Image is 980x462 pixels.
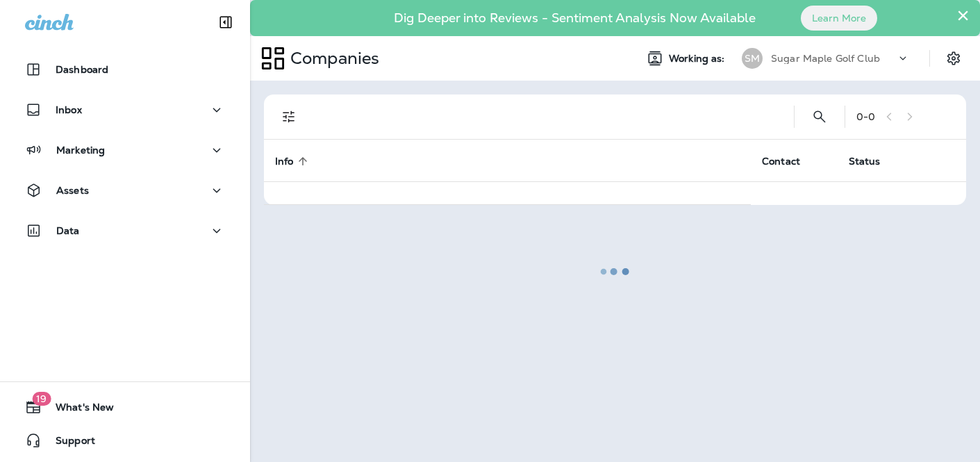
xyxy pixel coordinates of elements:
[42,402,114,418] span: What's New
[56,185,89,196] p: Assets
[14,176,236,204] button: Assets
[206,8,245,36] button: Collapse Sidebar
[669,53,728,65] span: Working as:
[742,48,763,69] div: SM
[56,64,108,75] p: Dashboard
[42,435,95,452] span: Support
[14,217,236,245] button: Data
[56,225,80,236] p: Data
[771,53,880,64] p: Sugar Maple Golf Club
[14,96,236,124] button: Inbox
[14,393,236,421] button: 19What's New
[56,145,105,156] p: Marketing
[285,48,379,69] p: Companies
[32,392,51,406] span: 19
[14,56,236,83] button: Dashboard
[14,427,236,454] button: Support
[354,16,796,20] p: Dig Deeper into Reviews - Sentiment Analysis Now Available
[956,4,970,26] button: Close
[56,104,82,115] p: Inbox
[14,136,236,164] button: Marketing
[941,46,966,71] button: Settings
[801,6,877,31] button: Learn More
